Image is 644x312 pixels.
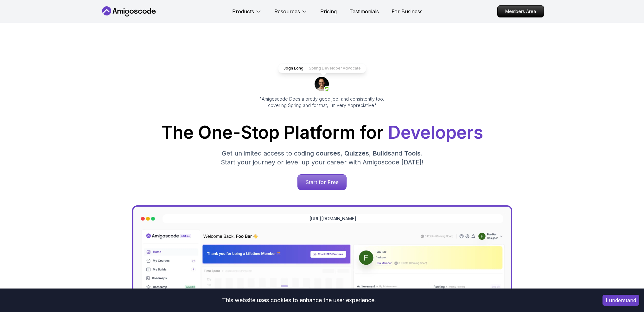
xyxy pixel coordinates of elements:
p: Jogh Long [284,66,303,71]
a: Pricing [320,8,337,15]
button: Accept cookies [603,295,639,306]
span: courses [316,149,341,157]
button: Products [232,8,262,20]
a: Testimonials [349,8,379,15]
div: This website uses cookies to enhance the user experience. [5,293,593,307]
a: Start for Free [297,174,347,190]
a: [URL][DOMAIN_NAME] [309,216,356,222]
p: Products [232,8,254,15]
p: Get unlimited access to coding , , and . Start your journey or level up your career with Amigosco... [216,149,429,167]
img: josh long [315,77,330,92]
p: Members Area [498,6,544,17]
p: "Amigoscode Does a pretty good job, and consistently too, covering Spring and for that, I'm very ... [251,96,393,109]
button: Resources [274,8,308,20]
p: Spring Developer Advocate [309,66,361,71]
span: Quizzes [344,149,369,157]
h1: The One-Stop Platform for [105,124,539,141]
p: Start for Free [298,175,346,190]
p: Resources [274,8,300,15]
a: Members Area [497,5,544,17]
span: Builds [373,149,391,157]
a: For Business [392,8,423,15]
span: Developers [388,122,483,143]
span: Tools [404,149,421,157]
